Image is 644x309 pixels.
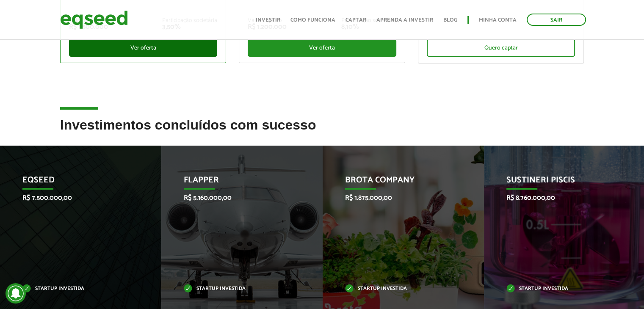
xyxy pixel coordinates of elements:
p: Startup investida [345,287,449,291]
p: Brota Company [345,175,449,190]
p: R$ 7.500.000,00 [22,194,127,202]
a: Blog [443,17,457,23]
p: Startup investida [506,287,611,291]
div: Quero captar [427,39,575,57]
a: Aprenda a investir [376,17,433,23]
a: Investir [256,17,280,23]
p: EqSeed [22,175,127,190]
a: Sair [527,14,586,26]
a: Captar [345,17,366,23]
a: Minha conta [479,17,517,23]
p: Startup investida [22,287,127,291]
p: R$ 1.875.000,00 [345,194,449,202]
a: Como funciona [290,17,335,23]
p: Startup investida [184,287,288,291]
h2: Investimentos concluídos com sucesso [60,118,584,145]
p: Flapper [184,175,288,190]
div: Ver oferta [248,39,396,57]
div: Ver oferta [69,39,218,57]
img: EqSeed [60,8,128,31]
p: R$ 8.760.000,00 [506,194,611,202]
p: Sustineri Piscis [506,175,611,190]
p: R$ 5.160.000,00 [184,194,288,202]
